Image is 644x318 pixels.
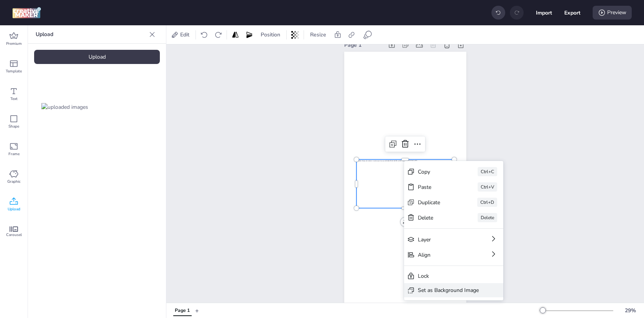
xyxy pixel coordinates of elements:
[169,304,195,317] div: Tabs
[477,198,497,207] div: Ctrl+D
[8,151,20,157] span: Frame
[6,232,22,238] span: Carousel
[536,5,552,21] button: Import
[418,236,468,244] div: Layer
[478,182,497,192] div: Ctrl+V
[36,25,146,44] p: Upload
[259,31,282,39] span: Position
[593,6,632,20] div: Preview
[478,167,497,176] div: Ctrl+C
[418,198,456,207] div: Duplicate
[418,286,479,294] div: Set as Background Image
[7,179,21,185] span: Graphic
[34,50,160,64] div: Upload
[8,123,19,129] span: Shape
[418,183,456,191] div: Paste
[621,307,639,315] div: 29 %
[8,206,20,212] span: Upload
[418,251,468,259] div: Align
[12,7,41,18] img: logo Creative Maker
[41,103,88,111] img: uploaded images
[309,31,328,39] span: Resize
[6,41,22,47] span: Premium
[478,213,497,222] div: Delete
[418,214,456,222] div: Delete
[344,41,383,49] div: Page 1
[418,272,479,280] div: Lock
[564,5,580,21] button: Export
[6,68,22,74] span: Template
[418,168,456,176] div: Copy
[195,304,199,317] button: +
[175,307,190,314] div: Page 1
[179,31,191,39] span: Edit
[10,96,18,102] span: Text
